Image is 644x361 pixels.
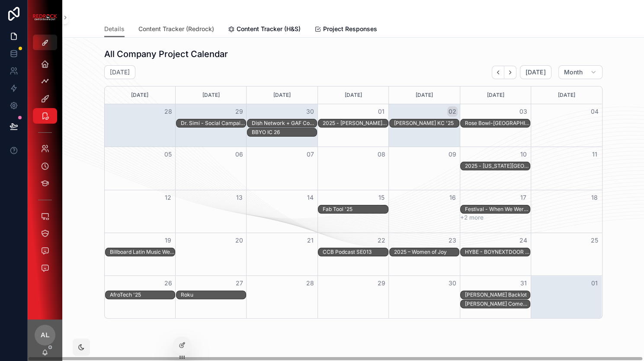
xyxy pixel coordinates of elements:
[465,119,530,127] div: Rose Bowl-UCLA-Penn State
[110,68,130,77] h2: [DATE]
[323,120,388,127] div: 2025 - [PERSON_NAME][GEOGRAPHIC_DATA]
[520,65,551,79] button: [DATE]
[465,163,530,169] div: 2025 - [US_STATE][GEOGRAPHIC_DATA][DEMOGRAPHIC_DATA]
[589,278,599,288] button: 01
[234,192,244,203] button: 13
[518,149,529,160] button: 10
[138,21,214,38] a: Content Tracker (Redrock)
[110,291,175,299] div: AfroTech '25
[305,278,315,288] button: 28
[138,25,214,33] span: Content Tracker (Redrock)
[163,106,173,117] button: 28
[465,291,530,299] div: Harkins Backlot
[41,330,50,340] span: AL
[589,106,599,117] button: 04
[394,249,459,256] div: 2025 – Women of Joy
[447,235,458,246] button: 23
[465,206,530,213] div: Festival - When We Were Young '25
[465,300,530,307] div: [PERSON_NAME] Comedy Special
[252,129,317,136] div: BBYO IC 26
[110,248,175,256] div: Billboard Latin Music Week '25
[394,248,459,256] div: 2025 – Women of Joy
[447,192,458,203] button: 16
[518,192,529,203] button: 17
[518,106,529,117] button: 03
[376,235,387,246] button: 22
[104,86,602,319] div: Month View
[177,86,245,104] div: [DATE]
[518,278,529,288] button: 31
[234,235,244,246] button: 20
[564,68,583,76] span: Month
[181,120,246,127] div: Dr. Simi - Social Campaign
[106,86,174,104] div: [DATE]
[460,214,484,221] button: +2 more
[376,278,387,288] button: 29
[33,14,57,20] img: App logo
[465,120,530,127] div: Rose Bowl-[GEOGRAPHIC_DATA]-[GEOGRAPHIC_DATA]
[394,119,459,127] div: Chappell Roan KC '25
[465,249,530,256] div: HYBE - BOYNEXTDOOR '25
[104,48,228,60] h1: All Company Project Calendar
[465,205,530,213] div: Festival - When We Were Young '25
[447,149,458,160] button: 09
[465,291,530,298] div: [PERSON_NAME] Backlot
[323,248,388,256] div: CCB Podcast SE013
[492,66,504,79] button: Back
[252,128,317,136] div: BBYO IC 26
[104,21,125,38] a: Details
[314,21,377,38] a: Project Responses
[525,68,546,76] span: [DATE]
[376,149,387,160] button: 08
[305,149,315,160] button: 07
[234,149,244,160] button: 06
[518,235,529,246] button: 24
[28,50,62,287] div: scrollable content
[323,205,388,213] div: Fab Tool '25
[228,21,301,38] a: Content Tracker (H&S)
[589,192,599,203] button: 18
[532,86,600,104] div: [DATE]
[323,249,388,256] div: CCB Podcast SE013
[234,106,244,117] button: 29
[110,291,175,298] div: AfroTech '25
[376,106,387,117] button: 01
[323,206,388,213] div: Fab Tool '25
[394,120,459,127] div: [PERSON_NAME] KC '25
[504,66,516,79] button: Next
[110,249,175,256] div: Billboard Latin Music Week '25
[558,65,602,79] button: Month
[390,86,458,104] div: [DATE]
[447,278,458,288] button: 30
[461,86,529,104] div: [DATE]
[237,25,301,33] span: Content Tracker (H&S)
[465,162,530,170] div: 2025 - Colorado Christian Academy
[447,106,458,117] button: 02
[319,86,387,104] div: [DATE]
[248,86,316,104] div: [DATE]
[252,120,317,127] div: Dish Network + GAF Commercial 2025
[376,192,387,203] button: 15
[465,248,530,256] div: HYBE - BOYNEXTDOOR '25
[163,278,173,288] button: 26
[305,106,315,117] button: 30
[465,300,530,308] div: Rob Schneider Comedy Special
[163,235,173,246] button: 19
[163,192,173,203] button: 12
[181,291,246,298] div: Roku
[305,192,315,203] button: 14
[589,235,599,246] button: 25
[323,119,388,127] div: 2025 - Faulkner University
[104,25,125,33] span: Details
[234,278,244,288] button: 27
[323,25,377,33] span: Project Responses
[589,149,599,160] button: 11
[163,149,173,160] button: 05
[181,291,246,299] div: Roku
[305,235,315,246] button: 21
